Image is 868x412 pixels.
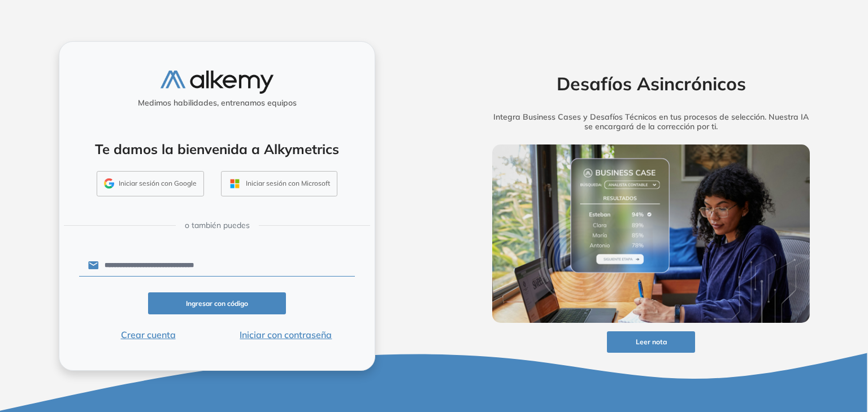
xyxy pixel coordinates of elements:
[217,328,355,341] button: Iniciar con contraseña
[74,141,360,157] h4: Te damos la bienvenida a Alkymetrics
[97,171,204,197] button: Iniciar sesión con Google
[228,177,241,190] img: OUTLOOK_ICON
[104,178,114,189] img: GMAIL_ICON
[148,292,286,314] button: Ingresar con código
[492,144,810,323] img: img-more-info
[221,171,337,197] button: Iniciar sesión con Microsoft
[79,328,217,341] button: Crear cuenta
[185,220,250,231] span: o también puedes
[475,112,827,132] h5: Integra Business Cases y Desafíos Técnicos en tus procesos de selección. Nuestra IA se encargará ...
[160,71,274,94] img: logo-alkemy
[64,98,370,108] h5: Medimos habilidades, entrenamos equipos
[607,331,695,353] button: Leer nota
[475,73,827,94] h2: Desafíos Asincrónicos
